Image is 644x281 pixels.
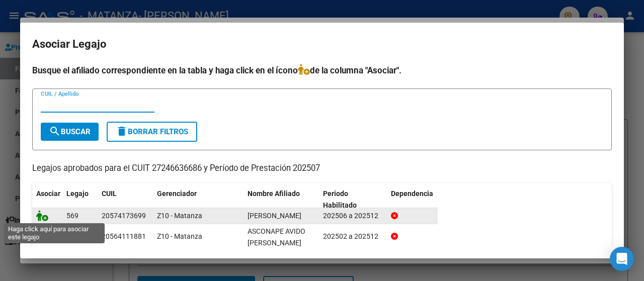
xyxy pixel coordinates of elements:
[49,125,61,137] mat-icon: search
[153,183,244,216] datatable-header-cell: Gerenciador
[32,64,612,77] h4: Busque el afiliado correspondiente en la tabla y haga click en el ícono de la columna "Asociar".
[391,190,433,198] span: Dependencia
[32,183,62,216] datatable-header-cell: Asociar
[248,190,300,198] span: Nombre Afiliado
[102,231,146,242] div: 20564111881
[49,127,91,136] span: Buscar
[98,183,153,216] datatable-header-cell: CUIL
[610,247,634,271] div: Open Intercom Messenger
[102,190,117,198] span: CUIL
[36,190,60,198] span: Asociar
[66,212,78,220] span: 569
[62,183,98,216] datatable-header-cell: Legajo
[32,35,612,54] h2: Asociar Legajo
[323,210,383,222] div: 202506 a 202512
[102,210,146,222] div: 20574173699
[107,122,197,142] button: Borrar Filtros
[157,190,197,198] span: Gerenciador
[66,232,78,240] span: 528
[323,231,383,242] div: 202502 a 202512
[323,190,357,209] span: Periodo Habilitado
[66,190,89,198] span: Legajo
[32,162,612,175] p: Legajos aprobados para el CUIT 27246636686 y Período de Prestación 202507
[319,183,387,216] datatable-header-cell: Periodo Habilitado
[157,212,202,220] span: Z10 - Matanza
[41,123,99,141] button: Buscar
[116,125,128,137] mat-icon: delete
[387,183,462,216] datatable-header-cell: Dependencia
[248,227,305,247] span: ASCONAPE AVIDO JOAQUIN MATEO
[116,127,188,136] span: Borrar Filtros
[248,212,301,220] span: LUNA YAEL IBRAHIN
[244,183,319,216] datatable-header-cell: Nombre Afiliado
[157,232,202,240] span: Z10 - Matanza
